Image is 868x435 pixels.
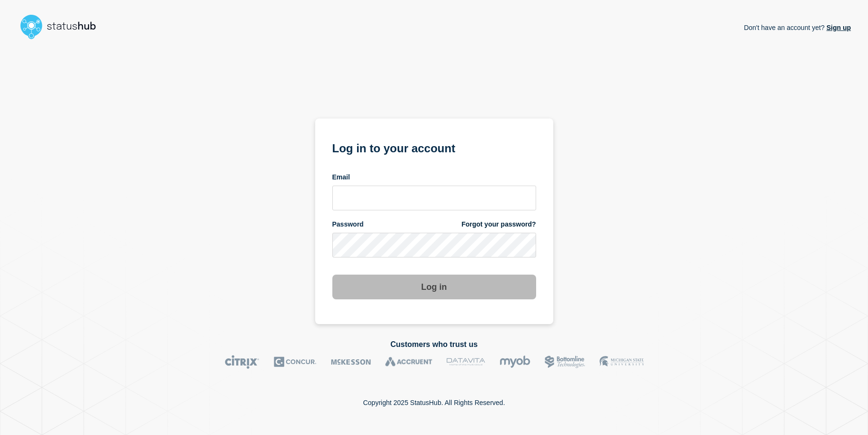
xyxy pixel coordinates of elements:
[225,355,259,369] img: Citrix logo
[744,16,851,39] p: Don't have an account yet?
[331,355,371,369] img: McKesson logo
[17,11,108,42] img: StatusHub logo
[499,355,530,369] img: myob logo
[332,233,536,257] input: password input
[461,220,536,229] a: Forgot your password?
[332,220,364,229] span: Password
[545,355,585,369] img: Bottomline logo
[363,399,505,406] p: Copyright 2025 StatusHub. All Rights Reserved.
[274,355,317,369] img: Concur logo
[332,275,536,299] button: Log in
[332,173,350,182] span: Email
[447,355,485,369] img: DataVita logo
[385,355,432,369] img: Accruent logo
[17,340,851,349] h2: Customers who trust us
[332,138,536,156] h1: Log in to your account
[825,24,851,31] a: Sign up
[599,355,644,369] img: MSU logo
[332,186,536,210] input: email input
